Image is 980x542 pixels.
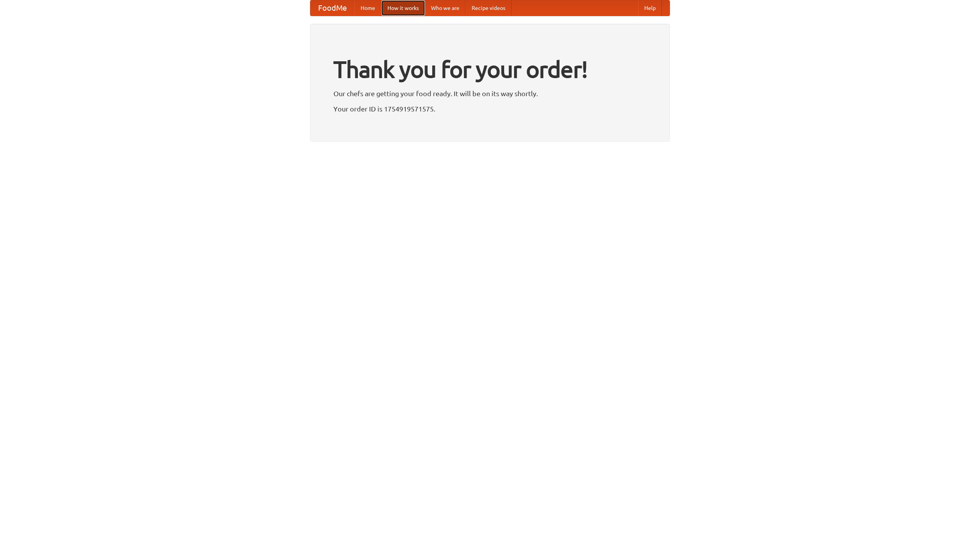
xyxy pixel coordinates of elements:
[425,0,465,16] a: Who we are
[354,0,381,16] a: Home
[333,88,647,99] p: Our chefs are getting your food ready. It will be on its way shortly.
[381,0,425,16] a: How it works
[333,51,647,88] h1: Thank you for your order!
[333,103,647,115] p: Your order ID is 1754919571575.
[465,0,511,16] a: Recipe videos
[638,0,662,16] a: Help
[310,0,354,16] a: FoodMe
